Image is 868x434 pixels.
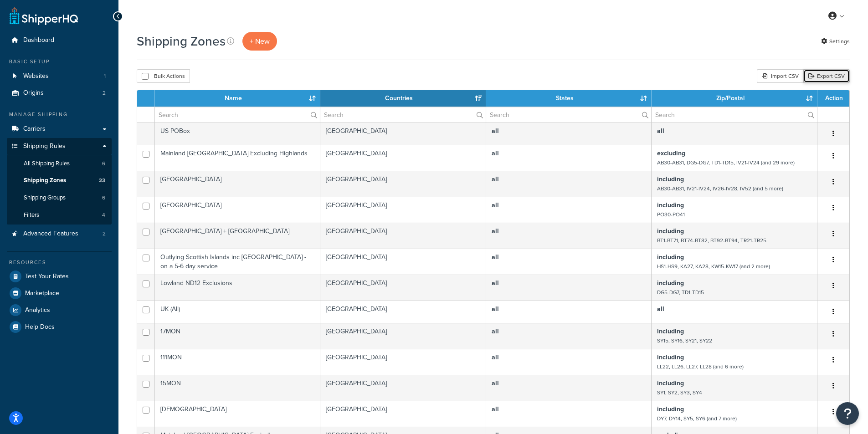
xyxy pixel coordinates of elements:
td: [GEOGRAPHIC_DATA] + [GEOGRAPHIC_DATA] [155,223,320,249]
td: 111MON [155,349,320,375]
b: all [492,148,499,158]
span: Shipping Rules [23,143,66,150]
td: [DEMOGRAPHIC_DATA] [155,401,320,427]
li: Filters [7,207,112,224]
td: US POBox [155,123,320,145]
td: [GEOGRAPHIC_DATA] [155,171,320,197]
span: + New [250,36,270,46]
th: Action [817,90,849,107]
a: Carriers [7,121,112,138]
b: all [492,200,499,210]
input: Search [155,107,320,123]
b: including [657,378,684,388]
a: Origins 2 [7,85,112,102]
b: all [492,226,499,236]
small: SY1, SY2, SY3, SY4 [657,388,702,397]
b: excluding [657,148,685,158]
a: Analytics [7,302,112,318]
span: Filters [24,211,39,219]
a: + New [242,32,277,51]
a: Marketplace [7,285,112,301]
span: Shipping Zones [24,177,66,184]
a: Advanced Features 2 [7,225,112,242]
td: Lowland ND12 Exclusions [155,275,320,301]
small: SY15, SY16, SY21, SY22 [657,337,712,345]
b: all [492,304,499,314]
a: Help Docs [7,319,112,335]
li: Websites [7,68,112,85]
span: Shipping Groups [24,194,66,202]
span: Origins [23,89,44,97]
b: all [492,278,499,288]
span: Marketplace [25,290,59,297]
button: Bulk Actions [137,69,190,83]
li: Shipping Groups [7,189,112,206]
b: including [657,200,684,210]
a: Settings [821,35,850,48]
b: including [657,327,684,336]
a: ShipperHQ Home [10,7,78,25]
b: all [492,327,499,336]
span: Advanced Features [23,230,78,238]
span: Analytics [25,306,50,314]
span: 2 [103,230,106,238]
td: [GEOGRAPHIC_DATA] [320,171,486,197]
li: Shipping Zones [7,172,112,189]
th: States: activate to sort column ascending [486,90,652,107]
span: 6 [102,160,105,168]
td: [GEOGRAPHIC_DATA] [320,197,486,223]
th: Countries: activate to sort column ascending [320,90,486,107]
span: 4 [102,211,105,219]
a: Shipping Zones 23 [7,172,112,189]
b: all [492,174,499,184]
div: Basic Setup [7,58,112,66]
a: Filters 4 [7,207,112,224]
b: all [492,126,499,136]
b: all [492,252,499,262]
b: all [492,378,499,388]
input: Search [486,107,651,123]
small: BT1-BT71, BT74-BT82, BT92-BT94, TR21-TR25 [657,236,766,245]
small: DG5-DG7, TD1-TD15 [657,288,704,296]
div: Manage Shipping [7,111,112,118]
h1: Shipping Zones [137,32,226,50]
td: [GEOGRAPHIC_DATA] [320,223,486,249]
a: Dashboard [7,32,112,49]
td: [GEOGRAPHIC_DATA] [320,145,486,171]
b: all [492,404,499,414]
b: including [657,226,684,236]
button: Open Resource Center [836,402,859,425]
span: Dashboard [23,36,54,44]
th: Zip/Postal: activate to sort column ascending [652,90,817,107]
span: All Shipping Rules [24,160,70,168]
b: including [657,404,684,414]
b: including [657,352,684,362]
span: 6 [102,194,105,202]
a: Shipping Groups 6 [7,189,112,206]
td: 17MON [155,323,320,349]
td: [GEOGRAPHIC_DATA] [320,249,486,275]
td: [GEOGRAPHIC_DATA] [320,401,486,427]
td: [GEOGRAPHIC_DATA] [320,375,486,401]
b: all [492,352,499,362]
li: All Shipping Rules [7,155,112,172]
b: including [657,252,684,262]
a: Export CSV [803,69,850,83]
span: Websites [23,72,49,80]
div: Resources [7,259,112,266]
div: Import CSV [757,69,803,83]
input: Search [320,107,486,123]
span: 2 [103,89,106,97]
a: Test Your Rates [7,268,112,285]
li: Advanced Features [7,225,112,242]
a: Websites 1 [7,68,112,85]
input: Search [652,107,817,123]
td: [GEOGRAPHIC_DATA] [320,349,486,375]
b: including [657,278,684,288]
b: all [657,126,664,136]
li: Origins [7,85,112,102]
